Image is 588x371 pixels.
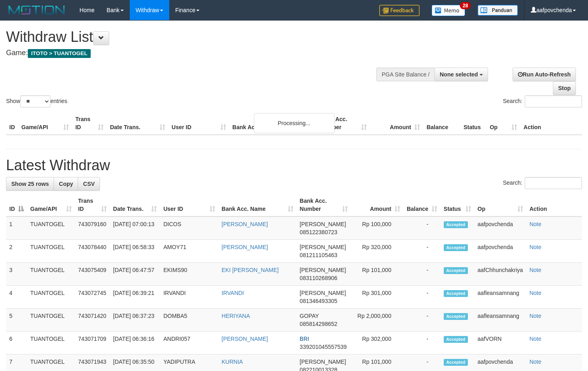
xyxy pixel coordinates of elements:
a: KURNIA [222,359,243,365]
th: Game/API: activate to sort column ascending [27,194,75,216]
span: Accepted [444,313,468,320]
td: TUANTOGEL [27,332,75,355]
td: 1 [6,216,27,240]
a: [PERSON_NAME] [222,336,268,342]
a: [PERSON_NAME] [222,221,268,227]
th: Op: activate to sort column ascending [474,194,526,216]
td: - [403,240,440,263]
th: Amount [370,112,423,135]
span: Copy 081211105463 to clipboard [300,252,337,258]
img: MOTION_logo.png [6,4,67,16]
a: [PERSON_NAME] [222,244,268,250]
td: IRVANDI [160,286,218,309]
td: [DATE] 06:39:21 [110,286,160,309]
a: CSV [78,177,100,191]
td: 4 [6,286,27,309]
span: Accepted [444,290,468,297]
td: aafpovchenda [474,240,526,263]
th: Game/API [18,112,72,135]
td: TUANTOGEL [27,309,75,332]
img: Button%20Memo.svg [432,5,465,16]
span: [PERSON_NAME] [300,290,346,296]
td: Rp 302,000 [351,332,403,355]
input: Search: [525,177,582,189]
th: Amount: activate to sort column ascending [351,194,403,216]
td: Rp 100,000 [351,216,403,240]
th: Op [486,112,520,135]
td: [DATE] 06:37:23 [110,309,160,332]
label: Search: [503,95,582,107]
span: CSV [83,181,95,187]
th: Bank Acc. Name: activate to sort column ascending [218,194,297,216]
td: - [403,263,440,286]
td: 3 [6,263,27,286]
div: Processing... [254,113,335,133]
th: User ID [168,112,229,135]
a: EKI [PERSON_NAME] [222,267,279,273]
td: 743079160 [75,216,110,240]
h1: Withdraw List [6,29,384,45]
span: Accepted [444,244,468,251]
a: Note [530,267,542,273]
td: 743075409 [75,263,110,286]
th: Bank Acc. Number: activate to sort column ascending [297,194,351,216]
th: Action [526,194,582,216]
td: - [403,216,440,240]
input: Search: [525,95,582,107]
a: Show 25 rows [6,177,54,191]
td: 743078440 [75,240,110,263]
span: Copy 085122380723 to clipboard [300,229,337,235]
h1: Latest Withdraw [6,157,582,173]
a: IRVANDI [222,290,244,296]
a: Note [530,244,542,250]
td: - [403,286,440,309]
a: Note [530,221,542,227]
td: EKIMS90 [160,263,218,286]
a: Copy [54,177,78,191]
td: aafChhunchakriya [474,263,526,286]
td: [DATE] 06:47:57 [110,263,160,286]
label: Search: [503,177,582,189]
div: PGA Site Balance / [376,68,434,81]
img: panduan.png [478,5,518,16]
td: ANDRI057 [160,332,218,355]
td: 743071420 [75,309,110,332]
td: Rp 320,000 [351,240,403,263]
button: None selected [434,68,488,81]
td: Rp 301,000 [351,286,403,309]
span: [PERSON_NAME] [300,267,346,273]
span: Copy 085814298652 to clipboard [300,321,337,327]
th: ID [6,112,18,135]
img: Feedback.jpg [379,5,420,16]
span: [PERSON_NAME] [300,244,346,250]
span: Copy 083110268906 to clipboard [300,275,337,281]
th: Status: activate to sort column ascending [440,194,474,216]
th: ID: activate to sort column descending [6,194,27,216]
td: 743071709 [75,332,110,355]
a: Note [530,336,542,342]
a: Note [530,290,542,296]
th: Balance: activate to sort column ascending [403,194,440,216]
th: Action [520,112,582,135]
a: Note [530,359,542,365]
td: TUANTOGEL [27,286,75,309]
a: HERIYANA [222,313,250,319]
span: [PERSON_NAME] [300,221,346,227]
td: aafVORN [474,332,526,355]
td: [DATE] 07:00:13 [110,216,160,240]
td: 743072745 [75,286,110,309]
td: Rp 2,000,000 [351,309,403,332]
td: 2 [6,240,27,263]
th: Trans ID: activate to sort column ascending [75,194,110,216]
span: None selected [440,71,478,78]
span: Copy 081346493305 to clipboard [300,298,337,304]
td: - [403,309,440,332]
td: 5 [6,309,27,332]
span: Show 25 rows [11,181,49,187]
a: Run Auto-Refresh [513,68,576,81]
td: TUANTOGEL [27,240,75,263]
td: DICOS [160,216,218,240]
td: [DATE] 06:58:33 [110,240,160,263]
td: [DATE] 06:36:16 [110,332,160,355]
h4: Game: [6,49,384,57]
